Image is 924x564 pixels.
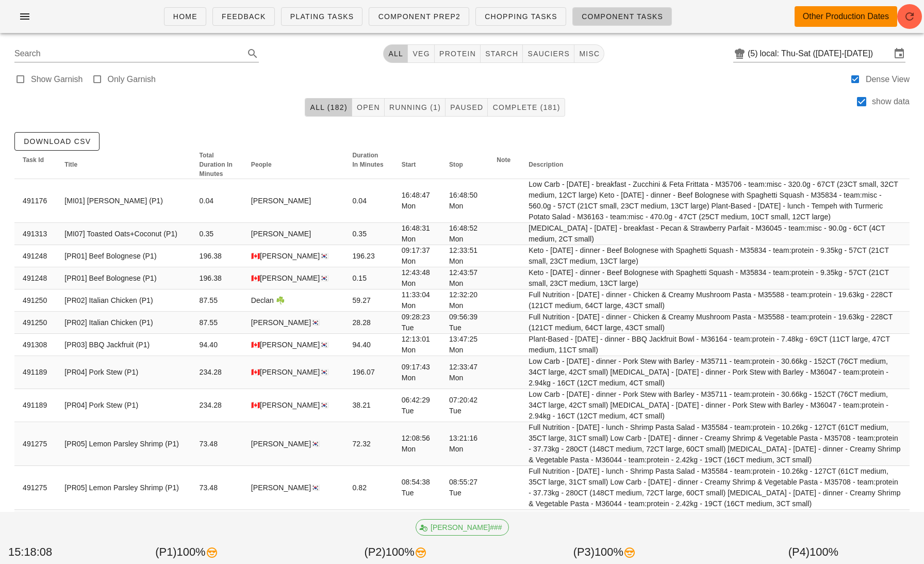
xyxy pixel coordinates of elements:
td: 12:13:01 Mon [393,334,441,356]
td: 491275 [14,510,56,554]
td: 🇨🇦[PERSON_NAME]🇰🇷 [243,245,344,267]
div: 15:18:08 [6,542,82,563]
th: Stop: Not sorted. Activate to sort ascending. [441,151,488,179]
td: 491313 [14,223,56,245]
th: Description: Not sorted. Activate to sort ascending. [520,151,910,179]
td: 09:17:43 Mon [393,356,441,389]
td: 38.21 [344,389,393,422]
span: sauciers [527,50,570,58]
div: (P3) 100% [500,542,709,563]
td: 🇨🇦[PERSON_NAME]🇰🇷 [243,389,344,422]
td: 0.04 [191,179,243,223]
td: [PR04] Pork Stew (P1) [56,356,191,389]
td: 491248 [14,245,56,267]
td: [PERSON_NAME]🇰🇷 [243,466,344,510]
td: 0.04 [344,179,393,223]
td: Full Nutrition - [DATE] - lunch - Shrimp Pasta Salad - M35584 - team:protein - 10.26kg - 127CT (6... [520,422,910,466]
td: [MI07] Toasted Oats+Coconut (P1) [56,223,191,245]
a: Plating Tasks [281,7,363,26]
th: People: Not sorted. Activate to sort ascending. [243,151,344,179]
td: Full Nutrition - [DATE] - dinner - Chicken & Creamy Mushroom Pasta - M35588 - team:protein - 19.6... [520,289,910,312]
td: 491250 [14,289,56,312]
td: [PR05] Lemon Parsley Shrimp (P1) [56,510,191,554]
td: 13:47:25 Mon [441,334,488,356]
th: Note: Not sorted. Activate to sort ascending. [488,151,520,179]
span: Stop [449,161,463,168]
a: Feedback [212,7,275,26]
th: Total Duration In Minutes: Not sorted. Activate to sort ascending. [191,151,243,179]
span: veg [412,50,430,58]
td: 73.48 [191,466,243,510]
th: Duration In Minutes: Not sorted. Activate to sort ascending. [344,151,393,179]
td: 16:48:52 Mon [441,223,488,245]
td: [PERSON_NAME]🇰🇷 [243,422,344,466]
td: 07:20:42 Tue [441,389,488,422]
button: sauciers [523,44,574,63]
td: Declan ☘️ [243,289,344,312]
button: Running (1) [385,98,445,117]
span: starch [485,50,518,58]
td: [PERSON_NAME]🇰🇷 [243,312,344,334]
span: Start [402,161,416,168]
td: 0.15 [344,267,393,289]
td: 🇨🇦[PERSON_NAME]🇰🇷 [243,510,344,554]
td: 0.82 [344,466,393,510]
span: Complete (181) [492,103,560,111]
span: People [251,161,272,168]
span: Paused [450,103,483,111]
button: starch [481,44,523,63]
td: 28.28 [344,312,393,334]
td: 12:43:48 Mon [393,267,441,289]
td: [PR01] Beef Bolognese (P1) [56,245,191,267]
td: 12:32:20 Mon [441,289,488,312]
td: [PERSON_NAME] [243,179,344,223]
td: 12:08:56 Mon [393,422,441,466]
span: Duration In Minutes [352,152,383,168]
button: Paused [445,98,488,117]
span: Task Id [23,156,44,164]
td: 73.48 [191,510,243,554]
td: 0.35 [344,223,393,245]
td: Low Carb - [DATE] - breakfast - Zucchini & Feta Frittata - M35706 - team:misc - 320.0g - 67CT (23... [520,179,910,223]
td: [MEDICAL_DATA] - [DATE] - breakfast - Pecan & Strawberry Parfait - M36045 - team:misc - 90.0g - 6... [520,223,910,245]
td: 16:48:47 Mon [393,179,441,223]
td: 196.38 [191,245,243,267]
td: 87.55 [191,312,243,334]
div: (P4) 100% [709,542,918,563]
div: (5) [748,49,760,59]
td: 87.55 [191,289,243,312]
button: misc [574,44,604,63]
th: Title: Not sorted. Activate to sort ascending. [56,151,191,179]
td: 🇨🇦[PERSON_NAME]🇰🇷 [243,356,344,389]
td: 12:33:51 Mon [441,245,488,267]
td: Full Nutrition - [DATE] - dinner - Chicken & Creamy Mushroom Pasta - M35588 - team:protein - 19.6... [520,312,910,334]
a: Home [164,7,206,26]
td: 🇨🇦[PERSON_NAME]🇰🇷 [243,334,344,356]
td: 491189 [14,356,56,389]
td: 08:54:38 Tue [393,466,441,510]
td: 491248 [14,267,56,289]
span: Plating Tasks [290,12,354,21]
span: Component Prep2 [377,12,460,21]
label: Show Garnish [31,74,83,85]
td: Full Nutrition - [DATE] - lunch - Shrimp Pasta Salad - M35584 - team:protein - 10.26kg - 127CT (6... [520,510,910,554]
td: 16:48:31 Mon [393,223,441,245]
div: (P2) 100% [291,542,500,563]
span: Home [173,12,197,21]
td: 491250 [14,312,56,334]
td: 06:42:29 Tue [393,389,441,422]
td: 234.28 [191,356,243,389]
td: 0.35 [191,223,243,245]
td: 59.27 [344,289,393,312]
td: [PR02] Italian Chicken (P1) [56,312,191,334]
label: Dense View [866,74,910,85]
button: veg [408,44,435,63]
td: 09:56:39 Tue [441,312,488,334]
button: Open [352,98,385,117]
span: Running (1) [389,103,441,111]
td: 491308 [14,334,56,356]
span: Component Tasks [581,12,663,21]
td: Plant-Based - [DATE] - dinner - BBQ Jackfruit Bowl - M36164 - team:protein - 7.48kg - 69CT (11CT ... [520,334,910,356]
div: Other Production Dates [803,10,889,23]
td: 196.07 [344,356,393,389]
